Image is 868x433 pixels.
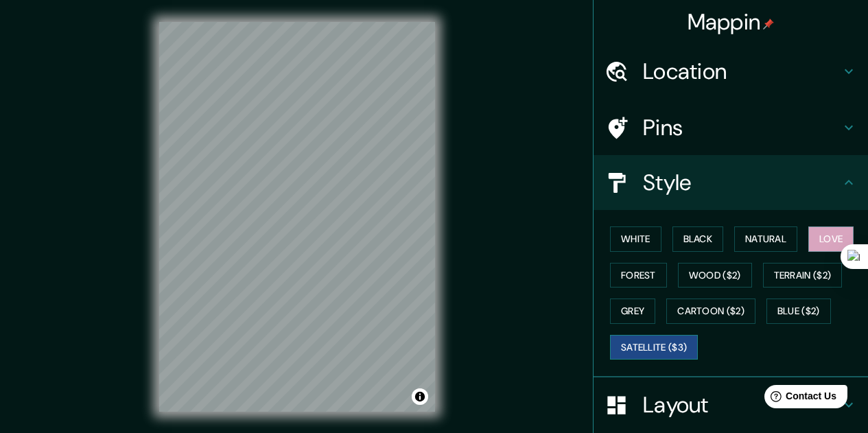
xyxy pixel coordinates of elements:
[763,19,774,30] img: pin-icon.png
[766,299,831,324] button: Blue ($2)
[610,226,661,252] button: White
[746,379,853,418] iframe: Help widget launcher
[610,263,667,288] button: Forest
[734,226,797,252] button: Natural
[594,377,868,432] div: Layout
[678,263,752,288] button: Wood ($2)
[643,114,841,141] h4: Pins
[412,388,428,405] button: Toggle attribution
[594,44,868,99] div: Location
[610,335,698,360] button: Satellite ($3)
[643,169,841,196] h4: Style
[594,100,868,155] div: Pins
[763,263,843,288] button: Terrain ($2)
[672,226,724,252] button: Black
[159,22,435,412] canvas: Map
[643,58,841,85] h4: Location
[808,226,854,252] button: Love
[643,391,841,419] h4: Layout
[666,299,755,324] button: Cartoon ($2)
[610,299,655,324] button: Grey
[594,155,868,210] div: Style
[688,8,775,36] h4: Mappin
